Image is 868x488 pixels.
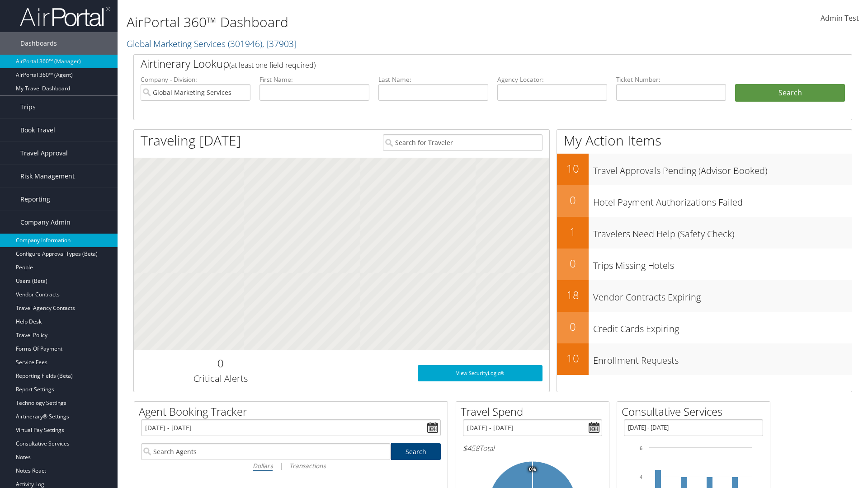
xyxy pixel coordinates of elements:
h2: Travel Spend [461,404,609,419]
h2: Consultative Services [622,404,770,419]
h2: 0 [141,356,300,371]
span: Company Admin [20,211,71,234]
tspan: 6 [640,446,642,451]
a: 0Credit Cards Expiring [557,312,852,343]
h2: 1 [557,224,589,239]
a: Search [391,443,441,460]
h3: Enrollment Requests [593,350,852,367]
a: 10Travel Approvals Pending (Advisor Booked) [557,154,852,185]
span: Travel Approval [20,142,68,164]
label: Ticket Number: [616,75,726,84]
input: Search for Traveler [383,134,542,151]
h2: 10 [557,351,589,366]
span: (at least one field required) [229,60,316,70]
h2: 10 [557,161,589,176]
i: Transactions [289,461,325,470]
h2: Airtinerary Lookup [141,56,785,71]
input: Search Agents [141,443,391,460]
label: Agency Locator: [497,75,607,84]
h1: Traveling [DATE] [141,131,241,150]
h3: Travel Approvals Pending (Advisor Booked) [593,160,852,177]
button: Search [735,84,845,102]
i: Dollars [253,461,273,470]
a: 1Travelers Need Help (Safety Check) [557,217,852,249]
h1: AirPortal 360™ Dashboard [127,13,615,32]
h2: 18 [557,287,589,303]
span: Risk Management [20,165,75,188]
div: | [141,460,441,471]
h2: 0 [557,319,589,334]
span: Admin Test [821,13,859,23]
h3: Travelers Need Help (Safety Check) [593,223,852,240]
a: Admin Test [821,5,859,33]
a: Global Marketing Services [127,38,297,50]
a: 0Trips Missing Hotels [557,249,852,280]
img: airportal-logo.png [20,6,110,27]
h6: Total [463,443,602,453]
h2: 0 [557,256,589,271]
span: Reporting [20,188,50,211]
a: View SecurityLogic® [418,365,542,381]
span: $458 [463,443,479,453]
h3: Credit Cards Expiring [593,318,852,335]
h3: Hotel Payment Authorizations Failed [593,192,852,209]
h3: Critical Alerts [141,372,300,385]
span: ( 301946 ) [228,38,262,50]
h2: Agent Booking Tracker [139,404,448,419]
h1: My Action Items [557,131,852,150]
span: Dashboards [20,32,57,55]
label: First Name: [259,75,369,84]
label: Last Name: [378,75,488,84]
a: 10Enrollment Requests [557,343,852,375]
a: 18Vendor Contracts Expiring [557,280,852,312]
a: 0Hotel Payment Authorizations Failed [557,185,852,217]
h2: 0 [557,192,589,208]
h3: Vendor Contracts Expiring [593,286,852,304]
span: Trips [20,96,36,118]
h3: Trips Missing Hotels [593,255,852,272]
tspan: 4 [640,474,642,480]
label: Company - Division: [141,75,250,84]
span: Book Travel [20,119,55,141]
span: , [ 37903 ] [262,38,297,50]
tspan: 0% [529,467,536,472]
